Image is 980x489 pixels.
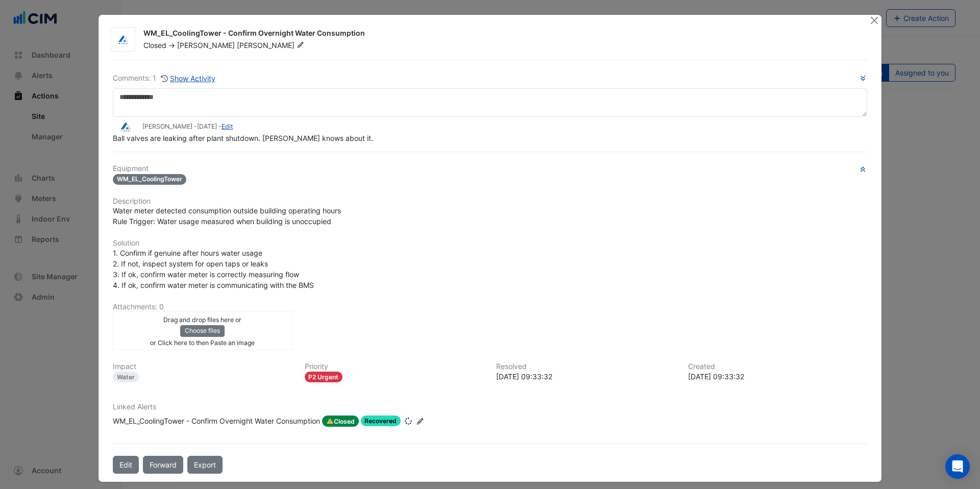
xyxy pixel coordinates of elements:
[113,372,139,382] div: Water
[869,15,879,26] button: Close
[113,72,216,84] div: Comments: 1
[496,371,676,382] div: [DATE] 09:33:32
[688,371,868,382] div: [DATE] 09:33:32
[113,164,867,173] h6: Equipment
[143,28,857,40] div: WM_EL_CoolingTower - Confirm Overnight Water Consumption
[113,121,138,133] img: Airmaster Australia
[305,372,343,382] div: P2 Urgent
[163,316,241,324] small: Drag and drop files here or
[180,325,225,336] button: Choose files
[688,362,868,371] h6: Created
[160,72,216,84] button: Show Activity
[496,362,676,371] h6: Resolved
[113,239,867,248] h6: Solution
[113,456,139,474] button: Edit
[113,362,292,371] h6: Impact
[222,123,233,130] a: Edit
[113,403,867,411] h6: Linked Alerts
[168,41,175,50] span: ->
[113,206,341,226] span: Water meter detected consumption outside building operating hours Rule Trigger: Water usage measu...
[416,418,424,425] fa-icon: Edit Linked Alerts
[237,40,306,51] span: [PERSON_NAME]
[113,174,186,185] span: WM_EL_CoolingTower
[113,415,320,427] div: WM_EL_CoolingTower - Confirm Overnight Water Consumption
[187,456,223,474] a: Export
[113,197,867,206] h6: Description
[142,122,233,131] small: [PERSON_NAME] - -
[113,134,373,142] span: Ball valves are leaking after plant shutdown. [PERSON_NAME] knows about it.
[143,41,166,50] span: Closed
[197,123,217,130] span: 2024-11-22 09:33:33
[113,303,867,311] h6: Attachments: 0
[150,339,255,347] small: or Click here to then Paste an image
[177,41,235,50] span: [PERSON_NAME]
[945,454,970,479] div: Open Intercom Messenger
[113,249,314,289] span: 1. Confirm if genuine after hours water usage 2. If not, inspect system for open taps or leaks 3....
[322,415,359,427] span: Closed
[111,35,135,45] img: Airmaster Australia
[143,456,183,474] button: Forward
[361,415,401,426] span: Recovered
[305,362,484,371] h6: Priority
